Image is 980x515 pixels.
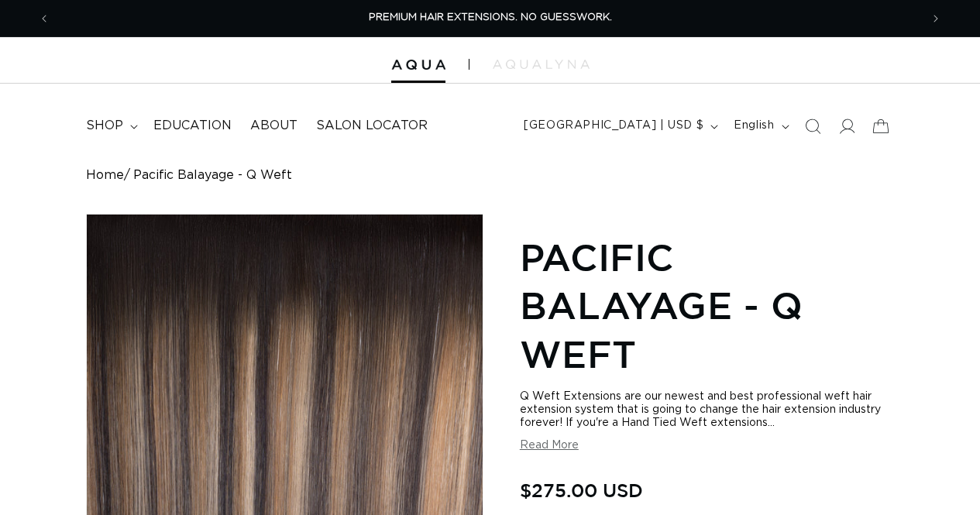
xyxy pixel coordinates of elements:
[241,108,307,143] a: About
[133,168,292,183] span: Pacific Balayage - Q Weft
[520,439,579,452] button: Read More
[27,4,61,33] button: Previous announcement
[391,60,445,70] img: Aqua Hair Extensions
[734,118,774,134] span: English
[86,168,124,183] a: Home
[153,118,232,134] span: Education
[77,108,144,143] summary: shop
[86,118,123,134] span: shop
[514,112,724,141] button: [GEOGRAPHIC_DATA] | USD $
[307,108,437,143] a: Salon Locator
[316,118,428,134] span: Salon Locator
[520,390,895,430] div: Q Weft Extensions are our newest and best professional weft hair extension system that is going t...
[520,476,643,505] span: $275.00 USD
[144,108,241,143] a: Education
[520,233,895,378] h1: Pacific Balayage - Q Weft
[796,109,830,143] summary: Search
[250,118,297,134] span: About
[524,118,703,134] span: [GEOGRAPHIC_DATA] | USD $
[369,12,612,22] span: PREMIUM HAIR EXTENSIONS. NO GUESSWORK.
[724,112,795,141] button: English
[493,60,590,69] img: aqualyna.com
[919,4,953,33] button: Next announcement
[86,168,895,183] nav: breadcrumbs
